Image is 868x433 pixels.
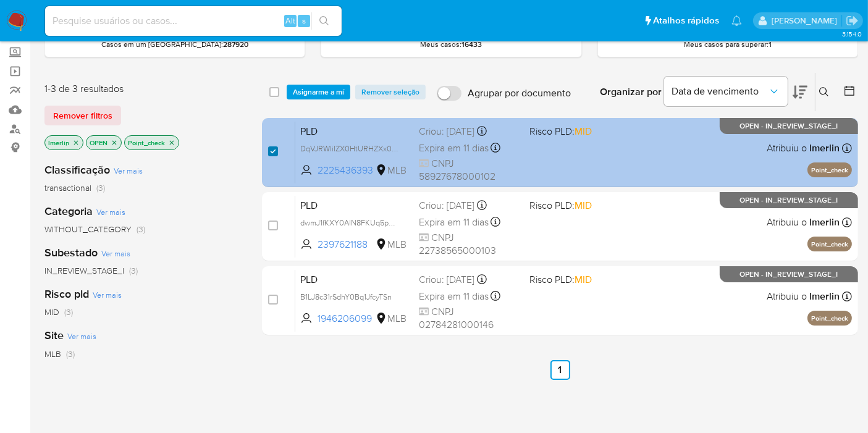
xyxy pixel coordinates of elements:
[846,14,859,27] a: Sair
[285,15,295,27] span: Alt
[842,29,862,39] span: 3.154.0
[45,13,342,29] input: Pesquise usuários ou casos...
[302,15,306,27] span: s
[731,15,742,26] a: Notificações
[311,12,337,30] button: search-icon
[772,15,841,27] p: leticia.merlin@mercadolivre.com
[653,14,719,27] span: Atalhos rápidos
